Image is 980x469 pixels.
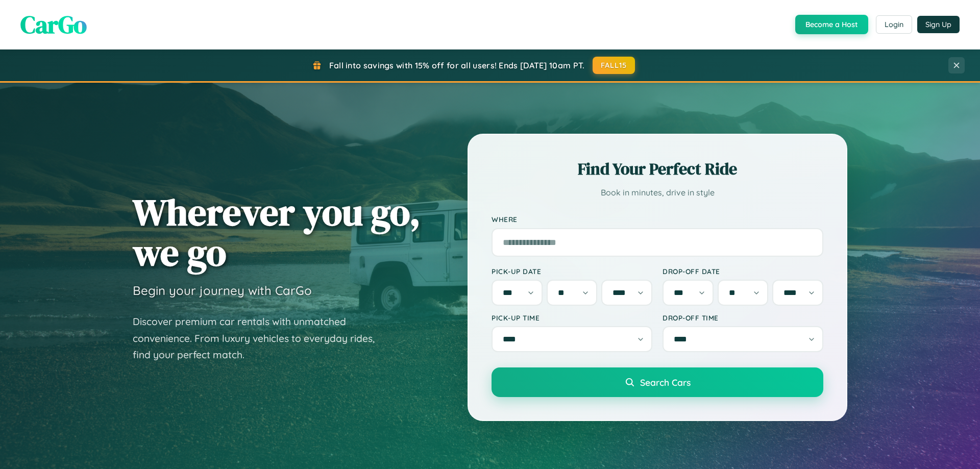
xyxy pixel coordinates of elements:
label: Drop-off Time [663,313,823,322]
label: Pick-up Date [492,267,652,276]
h2: Find Your Perfect Ride [492,158,823,180]
button: Login [876,15,912,34]
h1: Wherever you go, we go [133,192,421,273]
button: FALL15 [593,57,635,74]
button: Sign Up [917,16,960,33]
span: Search Cars [640,377,691,388]
span: CarGo [20,8,87,41]
p: Discover premium car rentals with unmatched convenience. From luxury vehicles to everyday rides, ... [133,313,388,363]
label: Where [492,215,823,224]
button: Search Cars [492,367,823,397]
h3: Begin your journey with CarGo [133,283,312,298]
span: Fall into savings with 15% off for all users! Ends [DATE] 10am PT. [329,60,585,70]
button: Become a Host [795,15,868,34]
label: Drop-off Date [663,267,823,276]
p: Book in minutes, drive in style [492,185,823,200]
label: Pick-up Time [492,313,652,322]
